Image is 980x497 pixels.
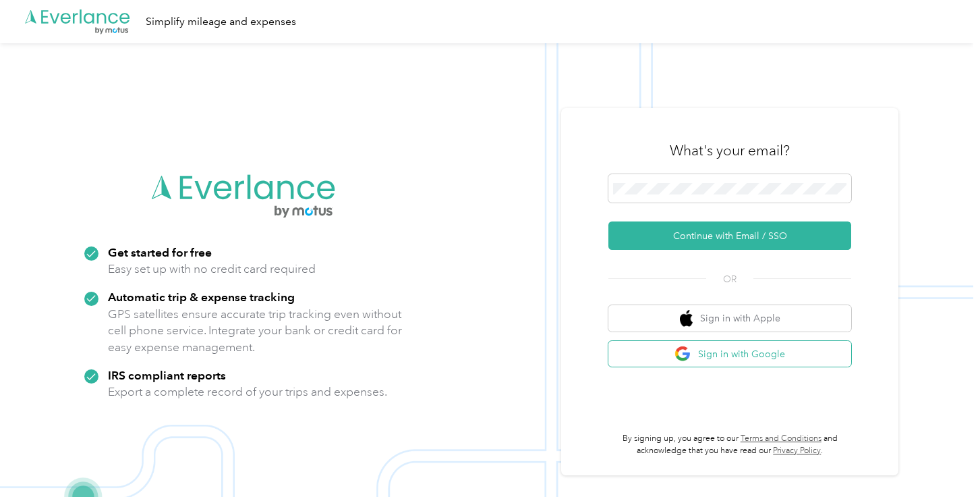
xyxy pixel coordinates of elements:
div: Simplify mileage and expenses [146,14,296,30]
a: Privacy Policy [773,446,821,456]
strong: Get started for free [108,245,212,259]
img: apple logo [680,310,693,327]
p: Export a complete record of your trips and expenses. [108,384,387,400]
p: By signing up, you agree to our and acknowledge that you have read our . [608,433,851,456]
p: GPS satellites ensure accurate trip tracking even without cell phone service. Integrate your bank... [108,306,403,356]
strong: IRS compliant reports [108,368,226,382]
strong: Automatic trip & expense tracking [108,290,295,304]
h3: What's your email? [670,141,790,160]
button: google logoSign in with Google [608,341,851,367]
button: Continue with Email / SSO [608,221,851,250]
span: OR [706,272,753,286]
img: google logo [674,346,691,363]
p: Easy set up with no credit card required [108,261,316,278]
button: apple logoSign in with Apple [608,305,851,332]
a: Terms and Conditions [741,434,822,444]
